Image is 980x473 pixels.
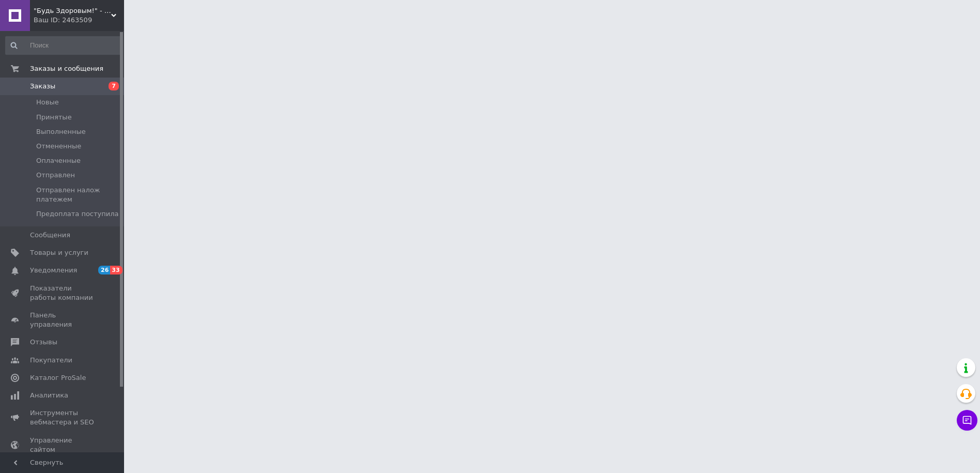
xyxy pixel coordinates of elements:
[30,284,96,302] span: Показатели работы компании
[30,436,96,454] span: Управление сайтом
[34,6,111,16] span: "Будь Здоровым!" - интернет-магазин медтехники для дома.
[36,127,86,136] span: Выполненные
[36,113,72,122] span: Принятые
[30,82,55,91] span: Заказы
[30,356,72,365] span: Покупатели
[36,98,59,107] span: Новые
[30,248,88,257] span: Товары и услуги
[5,36,122,55] input: Поиск
[30,266,77,275] span: Уведомления
[34,16,124,25] div: Ваш ID: 2463509
[30,408,96,427] span: Инструменты вебмастера и SEO
[36,171,75,180] span: Отправлен
[30,311,96,329] span: Панель управления
[36,156,81,165] span: Оплаченные
[36,186,121,204] span: Отправлен налож платежем
[957,410,977,431] button: Чат с покупателем
[98,266,110,274] span: 26
[30,338,57,347] span: Отзывы
[36,142,81,151] span: Отмененные
[30,64,103,73] span: Заказы и сообщения
[110,266,122,274] span: 33
[30,373,86,383] span: Каталог ProSale
[109,82,119,90] span: 7
[30,391,68,400] span: Аналитика
[36,209,119,219] span: Предоплата поступила
[30,231,70,240] span: Сообщения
